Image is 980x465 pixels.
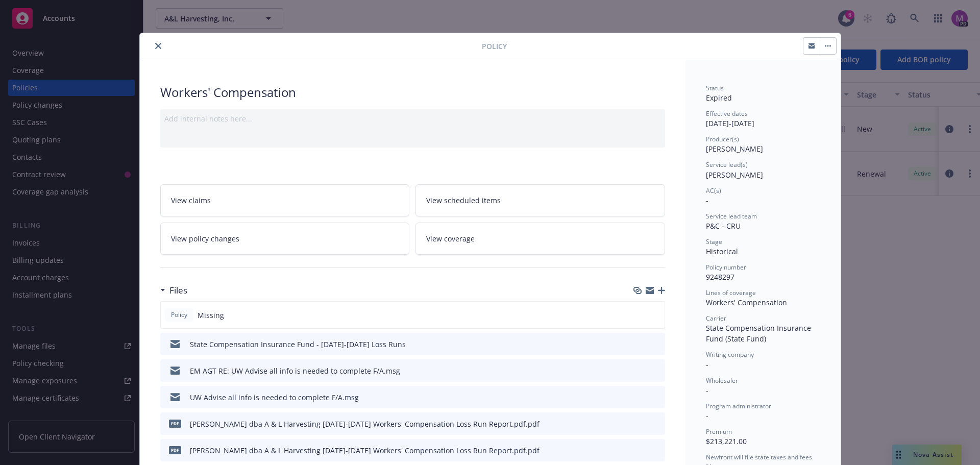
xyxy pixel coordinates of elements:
span: pdf [169,420,181,427]
a: View coverage [415,223,665,255]
span: Missing [198,310,224,321]
button: close [152,40,164,52]
span: AC(s) [706,186,721,195]
span: Premium [706,427,732,436]
span: Historical [706,247,738,256]
span: $213,221.00 [706,436,747,446]
span: Effective dates [706,109,748,118]
div: State Compensation Insurance Fund - [DATE]-[DATE] Loss Runs [190,339,406,350]
div: [DATE] - [DATE] [706,109,820,129]
div: [PERSON_NAME] dba A & L Harvesting [DATE]-[DATE] Workers' Compensation Loss Run Report.pdf.pdf [190,445,540,456]
button: preview file [652,392,661,403]
button: preview file [652,339,661,350]
button: download file [635,392,644,403]
span: Program administrator [706,402,771,410]
span: Wholesaler [706,376,738,385]
span: Status [706,84,724,92]
span: pdf [169,446,181,454]
span: [PERSON_NAME] [706,144,763,154]
span: Producer(s) [706,135,739,143]
span: View coverage [426,233,475,244]
div: Workers' Compensation [706,297,820,308]
span: View scheduled items [426,195,501,206]
span: 9248297 [706,272,734,282]
div: Workers' Compensation [160,84,665,101]
a: View scheduled items [415,184,665,216]
button: download file [635,365,644,376]
button: preview file [652,445,661,456]
span: Stage [706,237,722,246]
span: View policy changes [171,233,239,244]
div: UW Advise all info is needed to complete F/A.msg [190,392,359,403]
span: [PERSON_NAME] [706,170,763,180]
span: Expired [706,93,732,103]
span: Service lead(s) [706,160,748,169]
button: preview file [652,419,661,429]
h3: Files [169,284,187,297]
span: View claims [171,195,211,206]
a: View policy changes [160,223,410,255]
span: Policy [169,310,189,320]
span: - [706,195,708,205]
span: Lines of coverage [706,288,756,297]
span: Policy [482,41,507,52]
span: State Compensation Insurance Fund (State Fund) [706,323,813,344]
button: download file [635,419,644,429]
span: Newfront will file state taxes and fees [706,453,812,461]
span: P&C - CRU [706,221,741,231]
button: preview file [652,365,661,376]
a: View claims [160,184,410,216]
div: EM AGT RE: UW Advise all info is needed to complete F/A.msg [190,365,400,376]
button: download file [635,445,644,456]
span: Policy number [706,263,746,272]
span: Carrier [706,314,726,323]
span: - [706,360,708,370]
button: download file [635,339,644,350]
div: Files [160,284,187,297]
div: [PERSON_NAME] dba A & L Harvesting [DATE]-[DATE] Workers' Compensation Loss Run Report.pdf.pdf [190,419,540,429]
span: - [706,385,708,395]
span: - [706,411,708,421]
div: Add internal notes here... [164,113,661,124]
span: Writing company [706,350,754,359]
span: Service lead team [706,212,757,221]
